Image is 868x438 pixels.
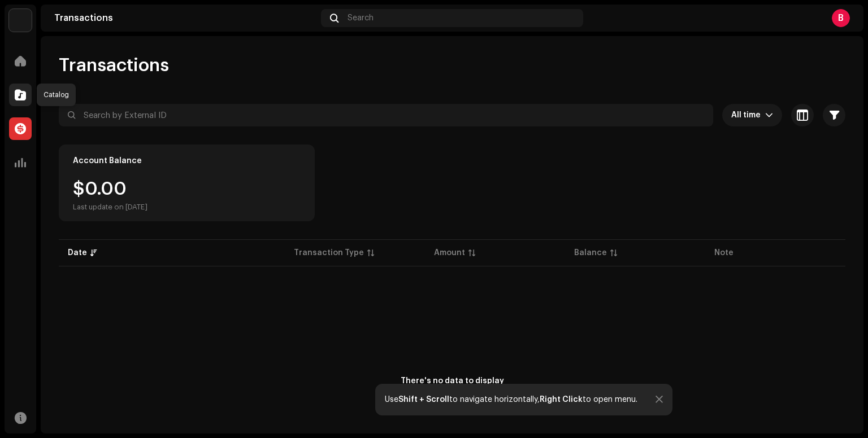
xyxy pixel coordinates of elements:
[54,14,316,23] div: Transactions
[385,395,637,404] div: Use to navigate horizontally, to open menu.
[731,104,765,126] span: All time
[401,375,504,387] div: There's no data to display
[348,14,374,23] span: Search
[73,203,147,212] div: Last update on [DATE]
[765,104,773,126] div: dropdown trigger
[540,396,583,404] strong: Right Click
[73,156,142,165] div: Account Balance
[9,9,32,32] img: 3bdc119d-ef2f-4d41-acde-c0e9095fc35a
[59,54,169,77] span: Transactions
[398,396,449,404] strong: Shift + Scroll
[832,9,850,27] div: B
[59,104,713,126] input: Search by External ID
